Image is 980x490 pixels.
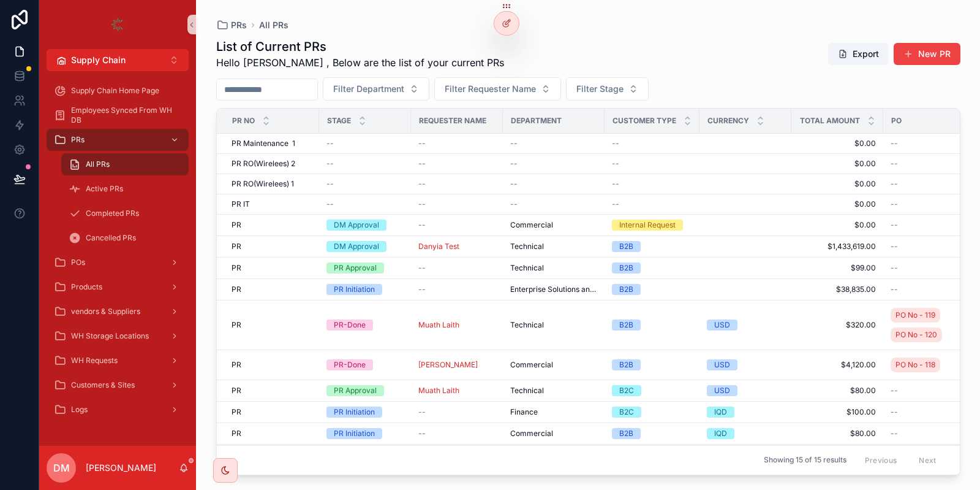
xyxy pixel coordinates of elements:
a: USD [707,385,784,396]
a: [PERSON_NAME] [418,360,478,370]
span: $1,433,619.00 [799,242,876,251]
span: Enterprise Solutions and Special Projects [510,285,597,294]
span: $80.00 [799,429,876,438]
a: PRs [47,129,189,151]
span: PR [232,242,241,251]
span: -- [418,263,426,273]
span: Filter Department [333,83,404,95]
a: -- [612,199,692,209]
a: $4,120.00 [799,360,876,370]
span: $0.00 [799,139,876,148]
span: -- [418,285,426,294]
div: DM Approval [334,220,379,231]
a: -- [891,263,968,273]
div: scrollable content [39,71,196,437]
span: PR RO(Wirelees) 1 [232,179,294,189]
a: DM Approval [326,220,404,231]
span: -- [510,179,518,189]
a: PR [232,242,312,251]
a: Technical [510,263,597,273]
div: B2B [619,284,633,295]
div: Internal Request [619,220,676,231]
span: PR [232,320,241,330]
a: Muath Laith [418,320,459,330]
span: -- [612,139,619,148]
a: PR RO(Wirelees) 1 [232,179,312,189]
a: WH Requests [47,350,189,372]
a: $38,835.00 [799,285,876,294]
a: PO No - 119PO No - 120 [891,305,968,345]
a: PR-Done [326,320,404,331]
span: Products [71,282,102,292]
a: PO No - 120 [891,327,942,342]
a: Technical [510,320,597,330]
a: -- [891,386,968,396]
a: Cancelled PRs [61,227,189,249]
h1: List of Current PRs [216,38,504,55]
span: $0.00 [799,159,876,169]
span: WH Storage Locations [71,331,149,341]
a: -- [891,242,968,251]
button: New PR [894,43,960,65]
a: PR [232,429,312,438]
span: PR [232,429,241,438]
a: -- [612,139,692,148]
div: DM Approval [334,241,379,252]
span: -- [418,179,426,189]
span: PR IT [232,199,250,209]
div: PR-Done [334,320,366,331]
a: $100.00 [799,407,876,417]
a: -- [510,199,597,209]
span: -- [326,199,334,209]
a: Commercial [510,429,597,438]
div: B2B [619,241,633,252]
span: -- [418,407,426,417]
a: -- [418,407,496,417]
a: Products [47,276,189,298]
a: -- [891,285,968,294]
a: PO No - 118 [891,358,940,372]
a: B2B [612,284,692,295]
span: Finance [510,407,538,417]
span: Total Amount [800,116,860,126]
span: Active PRs [86,184,123,194]
span: PO No - 119 [895,310,935,320]
a: Muath Laith [418,386,496,396]
a: USD [707,320,784,331]
a: PRs [216,19,247,31]
span: Currency [707,116,749,126]
a: PR Initiation [326,428,404,439]
span: Department [511,116,562,126]
a: -- [326,179,404,189]
a: -- [891,429,968,438]
a: PR Initiation [326,284,404,295]
a: $0.00 [799,199,876,209]
a: Customers & Sites [47,374,189,396]
a: -- [326,159,404,169]
span: -- [612,199,619,209]
a: Technical [510,242,597,251]
div: PR Initiation [334,284,375,295]
span: Danyia Test [418,242,459,251]
a: -- [891,220,968,230]
div: B2B [619,428,633,439]
a: -- [612,159,692,169]
a: PO No - 118 [891,355,968,375]
a: $80.00 [799,386,876,396]
a: -- [891,407,968,417]
a: -- [891,199,968,209]
a: PR RO(Wirelees) 2 [232,159,312,169]
span: PR RO(Wirelees) 2 [232,159,295,169]
a: -- [326,199,404,209]
span: -- [418,159,426,169]
a: PR Maintenance 1 [232,139,312,148]
a: PR [232,220,312,230]
span: -- [891,386,898,396]
span: Muath Laith [418,386,459,396]
span: PR Maintenance 1 [232,139,295,148]
span: -- [326,179,334,189]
